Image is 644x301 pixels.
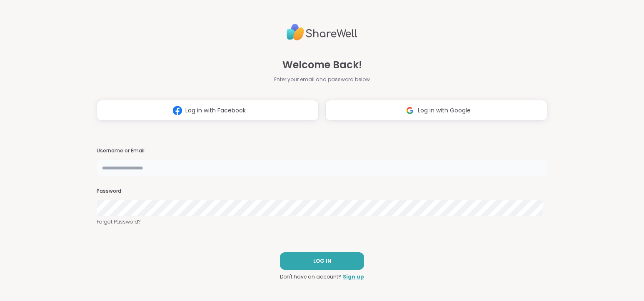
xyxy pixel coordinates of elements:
[97,188,547,195] h3: Password
[274,76,370,83] span: Enter your email and password below
[313,257,331,265] span: LOG IN
[97,218,547,226] a: Forgot Password?
[287,20,357,44] img: ShareWell Logo
[280,252,364,270] button: LOG IN
[97,100,319,121] button: Log in with Facebook
[343,273,364,281] a: Sign up
[170,103,185,118] img: ShareWell Logomark
[185,106,246,115] span: Log in with Facebook
[402,103,418,118] img: ShareWell Logomark
[325,100,547,121] button: Log in with Google
[97,147,547,154] h3: Username or Email
[280,273,341,281] span: Don't have an account?
[418,106,471,115] span: Log in with Google
[282,57,362,72] span: Welcome Back!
